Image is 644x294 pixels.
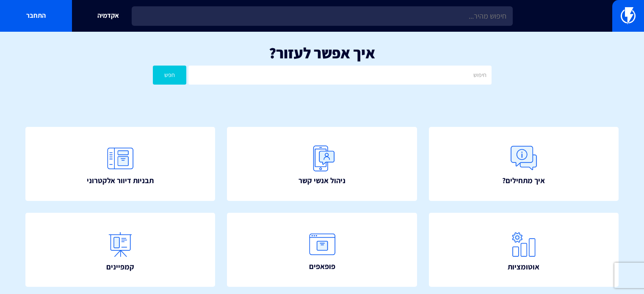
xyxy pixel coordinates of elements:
input: חיפוש [188,66,491,85]
a: קמפיינים [25,213,215,287]
a: איך מתחילים? [429,127,619,201]
button: חפש [153,66,187,85]
h1: איך אפשר לעזור? [13,44,631,61]
a: תבניות דיוור אלקטרוני [25,127,215,201]
a: ניהול אנשי קשר [227,127,417,201]
a: אוטומציות [429,213,619,287]
span: פופאפים [309,261,335,272]
span: קמפיינים [106,261,134,272]
span: איך מתחילים? [502,175,545,186]
a: פופאפים [227,213,417,287]
span: אוטומציות [508,261,539,272]
span: תבניות דיוור אלקטרוני [87,175,154,186]
input: חיפוש מהיר... [132,6,513,26]
span: ניהול אנשי קשר [299,175,345,186]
